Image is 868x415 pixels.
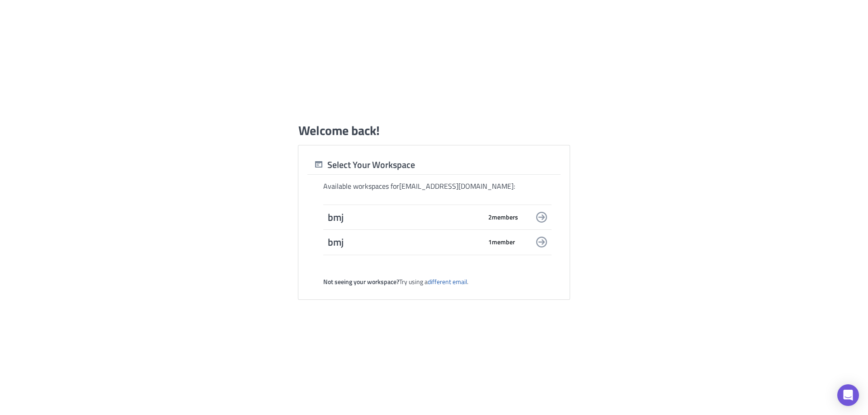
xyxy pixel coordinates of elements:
[323,182,552,191] div: Available workspaces for [EMAIL_ADDRESS][DOMAIN_NAME] :
[298,122,380,139] h1: Welcome back!
[323,278,552,286] div: Try using a .
[837,384,859,406] div: Open Intercom Messenger
[328,211,481,224] span: bmj
[428,277,467,286] a: different email
[307,159,415,171] div: Select Your Workspace
[323,277,399,286] strong: Not seeing your workspace?
[488,238,515,246] span: 1 member
[488,213,518,221] span: 2 member s
[328,236,481,248] span: bmj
